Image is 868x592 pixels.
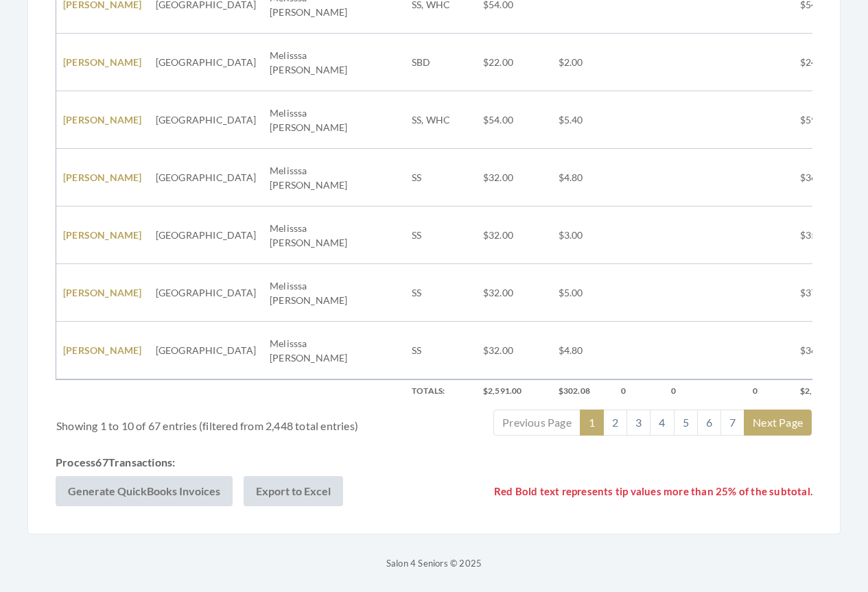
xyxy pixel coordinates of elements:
[494,484,812,499] span: Red Bold text represents tip values more than 25% of the subtotal.
[405,264,476,322] td: SS
[552,264,614,322] td: $5.00
[552,34,614,91] td: $2.00
[263,206,355,264] td: Melisssa [PERSON_NAME]
[552,322,614,379] td: $4.80
[603,410,627,436] a: 2
[149,34,263,91] td: [GEOGRAPHIC_DATA]
[149,91,263,149] td: [GEOGRAPHIC_DATA]
[63,56,142,68] a: [PERSON_NAME]
[552,379,614,403] th: $302.08
[580,410,604,436] a: 1
[56,476,233,506] button: Generate QuickBooks Invoices
[63,114,142,126] a: [PERSON_NAME]
[149,264,263,322] td: [GEOGRAPHIC_DATA]
[793,322,853,379] td: $36.80
[405,206,476,264] td: SS
[476,149,552,206] td: $32.00
[63,229,142,241] a: [PERSON_NAME]
[793,91,853,149] td: $59.40
[720,410,744,436] a: 7
[263,149,355,206] td: Melisssa [PERSON_NAME]
[405,149,476,206] td: SS
[793,34,853,91] td: $24.00
[476,322,552,379] td: $32.00
[263,264,355,322] td: Melisssa [PERSON_NAME]
[405,91,476,149] td: SS, WHC
[149,149,263,206] td: [GEOGRAPHIC_DATA]
[263,91,355,149] td: Melisssa [PERSON_NAME]
[664,379,745,403] th: 0
[405,34,476,91] td: SBD
[63,287,142,298] a: [PERSON_NAME]
[63,344,142,356] a: [PERSON_NAME]
[697,410,721,436] a: 6
[476,264,552,322] td: $32.00
[674,410,698,436] a: 5
[650,410,674,436] a: 4
[56,408,371,434] div: Showing 1 to 10 of 67 entries (filtered from 2,448 total entries)
[626,410,650,436] a: 3
[793,206,853,264] td: $35.00
[552,149,614,206] td: $4.80
[552,206,614,264] td: $3.00
[746,379,793,403] th: 0
[405,322,476,379] td: SS
[744,410,812,436] a: Next Page
[56,454,175,471] span: Process Transactions:
[263,34,355,91] td: Melisssa [PERSON_NAME]
[244,476,343,506] button: Export to Excel
[149,322,263,379] td: [GEOGRAPHIC_DATA]
[793,149,853,206] td: $36.80
[476,379,552,403] th: $2,591.00
[476,34,552,91] td: $22.00
[27,555,841,571] p: Salon 4 Seniors © 2025
[95,455,108,469] span: 67
[552,91,614,149] td: $5.40
[793,379,853,403] th: $2,893.08
[614,379,664,403] th: 0
[149,206,263,264] td: [GEOGRAPHIC_DATA]
[793,264,853,322] td: $37.00
[476,91,552,149] td: $54.00
[476,206,552,264] td: $32.00
[63,171,142,183] a: [PERSON_NAME]
[412,386,445,396] strong: Totals:
[263,322,355,379] td: Melisssa [PERSON_NAME]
